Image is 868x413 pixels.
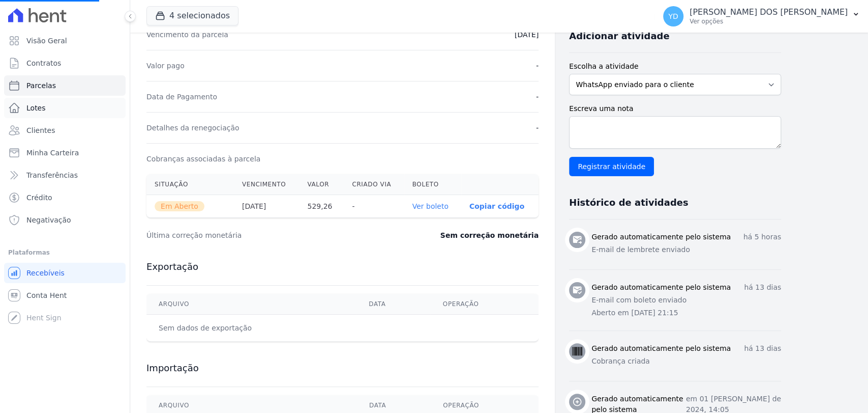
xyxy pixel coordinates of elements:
p: [PERSON_NAME] DOS [PERSON_NAME] [690,7,848,17]
span: Clientes [26,125,55,135]
a: Recebíveis [4,263,126,283]
div: Plataformas [8,246,122,259]
h3: Gerado automaticamente pelo sistema [591,282,731,293]
h3: Adicionar atividade [569,30,669,42]
h3: Importação [146,362,538,374]
th: Operação [431,294,538,315]
span: YD [668,13,678,20]
dd: Sem correção monetária [440,230,538,240]
a: Minha Carteira [4,143,126,163]
dt: Data de Pagamento [146,92,217,102]
span: Parcelas [26,80,56,91]
span: Conta Hent [26,290,67,300]
th: Data [356,294,430,315]
h3: Exportação [146,261,538,273]
span: Em Aberto [155,201,204,211]
a: Contratos [4,53,126,73]
h3: Gerado automaticamente pelo sistema [591,232,731,242]
p: Ver opções [690,17,848,25]
p: há 13 dias [744,282,781,293]
p: E-mail com boleto enviado [591,295,781,306]
dt: Última correção monetária [146,230,378,240]
p: Cobrança criada [591,356,781,367]
th: 529,26 [299,195,344,218]
span: Crédito [26,192,52,203]
dd: - [536,61,538,71]
label: Escolha a atividade [569,61,781,72]
th: Arquivo [146,294,356,315]
a: Conta Hent [4,285,126,306]
a: Crédito [4,187,126,208]
td: Sem dados de exportação [146,315,356,342]
dd: - [536,123,538,133]
dd: [DATE] [515,30,538,40]
h3: Gerado automaticamente pelo sistema [591,343,731,354]
dt: Cobranças associadas à parcela [146,154,260,164]
dt: Detalhes da renegociação [146,123,240,133]
p: há 13 dias [744,343,781,354]
p: há 5 horas [743,232,781,242]
span: Visão Geral [26,36,67,46]
button: 4 selecionados [146,6,238,25]
a: Negativação [4,210,126,230]
th: Situação [146,174,234,195]
th: [DATE] [234,195,300,218]
p: Aberto em [DATE] 21:15 [591,308,781,318]
a: Ver boleto [412,202,448,210]
a: Clientes [4,120,126,141]
th: Boleto [404,174,461,195]
span: Recebíveis [26,268,65,278]
a: Parcelas [4,75,126,96]
button: Copiar código [469,202,524,210]
dt: Vencimento da parcela [146,30,228,40]
a: Visão Geral [4,31,126,51]
span: Transferências [26,170,78,180]
span: Negativação [26,215,71,225]
dt: Valor pago [146,61,185,71]
input: Registrar atividade [569,157,654,176]
a: Lotes [4,98,126,118]
label: Escreva uma nota [569,103,781,114]
th: Valor [299,174,344,195]
p: E-mail de lembrete enviado [591,244,781,255]
span: Contratos [26,58,61,68]
a: Transferências [4,165,126,185]
button: YD [PERSON_NAME] DOS [PERSON_NAME] Ver opções [655,2,868,31]
th: Criado via [344,174,404,195]
h3: Histórico de atividades [569,197,688,209]
dd: - [536,92,538,102]
th: - [344,195,404,218]
span: Lotes [26,103,46,113]
th: Vencimento [234,174,300,195]
span: Minha Carteira [26,148,79,158]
